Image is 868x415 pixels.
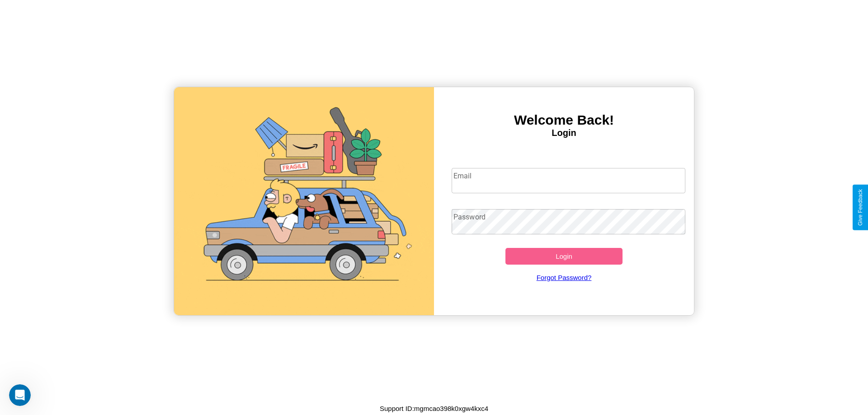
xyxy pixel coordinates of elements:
img: gif [174,87,434,315]
iframe: Intercom live chat [9,384,31,406]
a: Forgot Password? [447,265,681,290]
div: Give Feedback [857,189,863,226]
p: Support ID: mgmcao398k0xgw4kxc4 [380,402,488,415]
h4: Login [434,128,694,138]
button: Login [505,248,623,265]
h3: Welcome Back! [434,112,694,128]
